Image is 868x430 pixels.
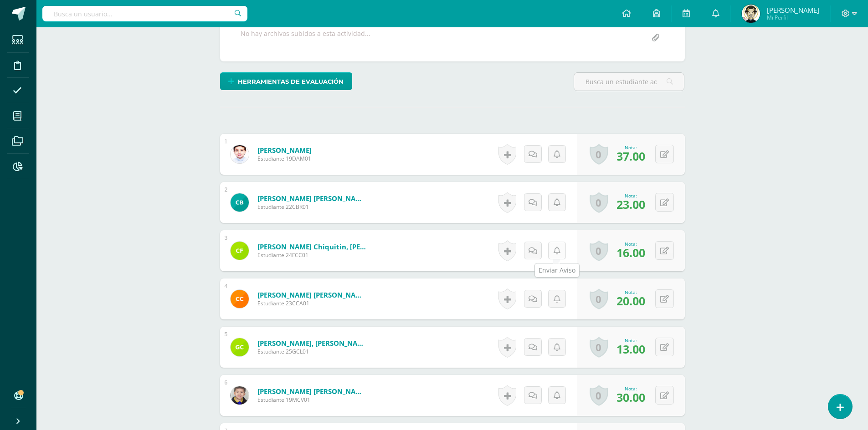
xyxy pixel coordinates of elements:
[257,339,367,348] a: [PERSON_NAME], [PERSON_NAME]
[241,29,370,47] div: No hay archivos subidos a esta actividad...
[574,73,684,91] input: Busca un estudiante aquí...
[742,5,760,23] img: cec87810e7b0876db6346626e4ad5e30.png
[590,144,608,165] a: 0
[616,337,645,344] div: Nota:
[590,288,608,309] a: 0
[616,144,645,151] div: Nota:
[231,193,249,212] img: 8430614b4336ac0306b4a2772643b5f4.png
[616,385,645,392] div: Nota:
[616,289,645,295] div: Nota:
[616,192,645,199] div: Nota:
[257,251,367,259] span: Estudiante 24FCC01
[257,242,367,251] a: [PERSON_NAME] Chiquitin, [PERSON_NAME] [PERSON_NAME]
[590,385,608,406] a: 0
[257,155,312,162] span: Estudiante 19DAM01
[231,242,249,260] img: 00dca9ecc062289b8b983c961c6840bf.png
[220,72,352,90] a: Herramientas de evaluación
[590,337,608,358] a: 0
[231,338,249,356] img: 94eb380d7286400255dbeb2f6a737720.png
[257,194,367,203] a: [PERSON_NAME] [PERSON_NAME]
[257,203,367,211] span: Estudiante 22CBR01
[257,387,367,396] a: [PERSON_NAME] [PERSON_NAME]
[42,6,247,21] input: Busca un usuario...
[767,14,819,21] span: Mi Perfil
[767,5,819,15] span: [PERSON_NAME]
[590,240,608,261] a: 0
[616,341,645,357] span: 13.00
[231,386,249,405] img: 84261954b40c5fbdd4bd1d67239cabf1.png
[257,348,367,355] span: Estudiante 25GCL01
[238,73,344,90] span: Herramientas de evaluación
[616,390,645,405] span: 30.00
[616,148,645,164] span: 37.00
[257,396,367,404] span: Estudiante 19MCV01
[257,299,367,307] span: Estudiante 23CCA01
[616,245,645,260] span: 16.00
[616,241,645,247] div: Nota:
[257,146,312,155] a: [PERSON_NAME]
[590,192,608,213] a: 0
[257,290,367,299] a: [PERSON_NAME] [PERSON_NAME]
[616,293,645,309] span: 20.00
[231,290,249,308] img: 04bed6d911ce5abf2880281e6f645309.png
[616,197,645,212] span: 23.00
[231,145,249,163] img: 224f8fbd0e2728ca05ac1d5606a8e6fc.png
[539,266,575,275] div: Enviar Aviso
